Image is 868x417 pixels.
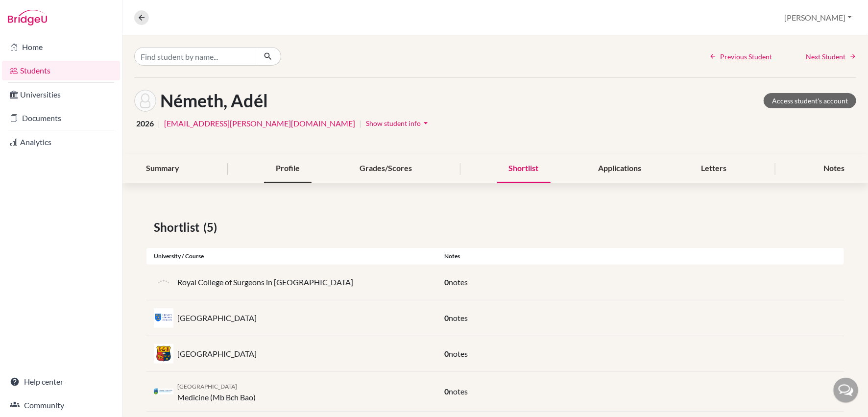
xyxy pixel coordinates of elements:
[366,119,421,127] span: Show student info
[177,348,257,360] p: [GEOGRAPHIC_DATA]
[497,154,551,183] div: Shortlist
[359,118,362,129] span: |
[348,154,424,183] div: Grades/Scores
[2,372,120,392] a: Help center
[365,116,431,131] button: Show student infoarrow_drop_down
[158,118,160,129] span: |
[177,312,257,324] p: [GEOGRAPHIC_DATA]
[812,154,856,183] div: Notes
[421,118,431,128] i: arrow_drop_down
[587,154,653,183] div: Applications
[449,277,468,287] span: notes
[154,219,203,236] span: Shortlist
[2,132,120,152] a: Analytics
[160,90,268,111] h1: Németh, Adél
[806,51,845,62] span: Next Student
[709,51,772,62] a: Previous Student
[154,272,173,292] img: default-university-logo-42dd438d0b49c2174d4c41c49dcd67eec2da6d16b3a2f6d5de70cc347232e317.png
[136,118,154,129] span: 2026
[203,219,221,236] span: (5)
[264,154,312,183] div: Profile
[23,7,43,16] span: Help
[134,47,256,66] input: Find student by name...
[449,349,468,358] span: notes
[154,344,173,364] img: ie_ucc_vgi4kjsq.png
[177,276,353,288] p: Royal College of Surgeons in [GEOGRAPHIC_DATA]
[437,252,844,261] div: Notes
[444,387,449,396] span: 0
[720,51,772,62] span: Previous Student
[444,277,449,287] span: 0
[177,380,256,403] div: Medicine (Mb Bch Bao)
[690,154,739,183] div: Letters
[449,313,468,322] span: notes
[806,51,856,62] a: Next Student
[2,61,120,80] a: Students
[177,383,237,390] span: [GEOGRAPHIC_DATA]
[2,108,120,128] a: Documents
[444,313,449,322] span: 0
[2,85,120,104] a: Universities
[146,252,437,261] div: University / Course
[444,349,449,358] span: 0
[154,389,173,394] img: ie_ucd_11chb4vc.jpeg
[449,387,468,396] span: notes
[2,37,120,57] a: Home
[8,10,47,25] img: Bridge-U
[764,93,856,108] a: Access student's account
[134,154,191,183] div: Summary
[154,308,173,328] img: ie_tcd_3wam82nr.jpeg
[2,395,120,415] a: Community
[164,118,355,129] a: [EMAIL_ADDRESS][PERSON_NAME][DOMAIN_NAME]
[134,90,156,112] img: Adél Németh's avatar
[780,8,856,27] button: [PERSON_NAME]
